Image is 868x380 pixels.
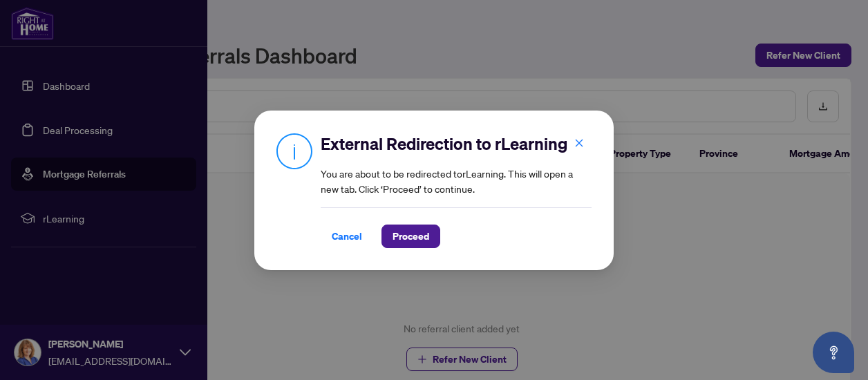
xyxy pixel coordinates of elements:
[276,133,312,169] img: Info Icon
[813,332,854,373] button: Open asap
[381,225,440,248] button: Proceed
[321,133,592,248] div: You are about to be redirected to rLearning . This will open a new tab. Click ‘Proceed’ to continue.
[393,225,429,247] span: Proceed
[321,225,373,248] button: Cancel
[574,137,584,147] span: close
[332,225,362,247] span: Cancel
[321,133,592,155] h2: External Redirection to rLearning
